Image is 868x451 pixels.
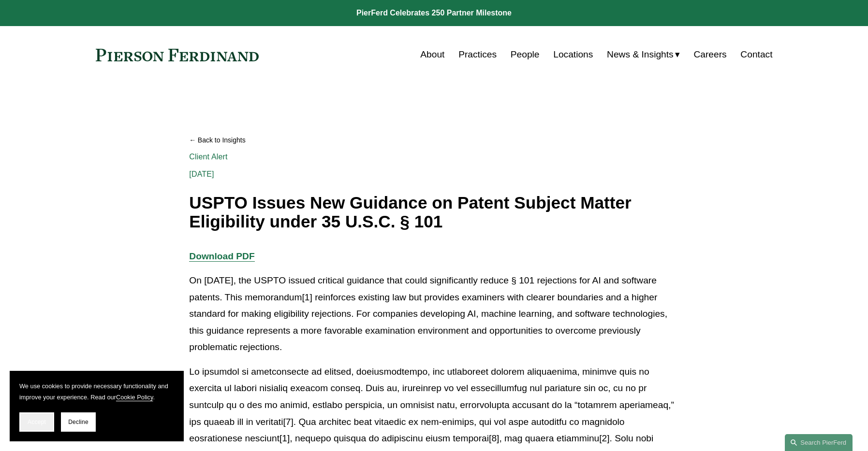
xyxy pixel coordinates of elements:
[28,419,46,425] span: Accept
[458,45,497,64] a: Practices
[116,394,153,401] a: Cookie Policy
[19,381,174,403] p: We use cookies to provide necessary functionality and improve your experience. Read our .
[189,132,678,149] a: Back to Insights
[553,45,593,64] a: Locations
[740,45,772,64] a: Contact
[189,272,678,356] p: On [DATE], the USPTO issued critical guidance that could significantly reduce § 101 rejections fo...
[420,45,444,64] a: About
[68,419,88,425] span: Decline
[189,251,254,261] a: Download PDF
[61,412,96,432] button: Decline
[607,45,680,64] a: folder dropdown
[19,412,54,432] button: Accept
[189,170,214,178] span: [DATE]
[189,194,678,231] h1: USPTO Issues New Guidance on Patent Subject Matter Eligibility under 35 U.S.C. § 101
[785,434,853,451] a: Search this site
[607,46,674,63] span: News & Insights
[10,371,184,441] section: Cookie banner
[511,45,540,64] a: People
[189,153,227,161] a: Client Alert
[693,45,726,64] a: Careers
